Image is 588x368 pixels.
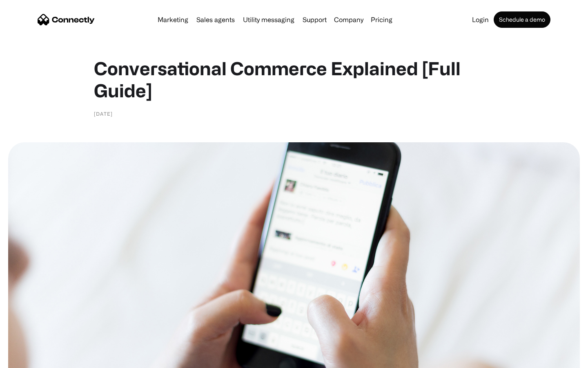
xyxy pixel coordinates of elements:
a: Marketing [154,16,192,23]
div: [DATE] [94,110,113,118]
div: Company [334,14,363,25]
ul: Language list [16,354,49,365]
a: Login [469,16,492,23]
a: Sales agents [193,16,238,23]
h1: Conversational Commerce Explained [Full Guide] [94,57,494,101]
a: Utility messaging [240,16,298,23]
aside: Language selected: English [8,354,49,365]
a: Schedule a demo [494,11,550,28]
a: Support [299,16,330,23]
a: Pricing [367,16,396,23]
